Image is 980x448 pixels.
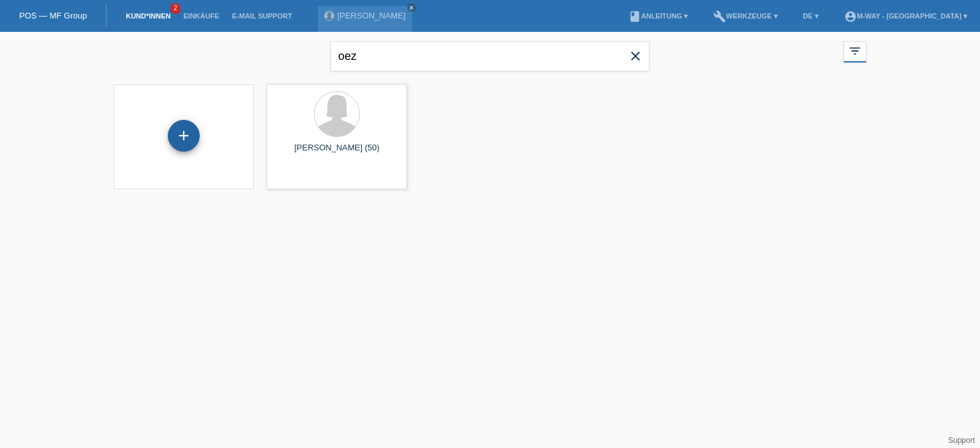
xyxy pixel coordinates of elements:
[177,12,225,20] a: Einkäufe
[628,48,643,64] i: close
[407,3,416,12] a: close
[330,41,650,71] input: Suche...
[168,125,199,147] div: Kund*in hinzufügen
[622,12,694,20] a: bookAnleitung ▾
[628,10,641,23] i: book
[948,436,975,445] a: Support
[277,143,397,163] div: [PERSON_NAME] (50)
[848,44,862,58] i: filter_list
[797,12,825,20] a: DE ▾
[19,11,87,20] a: POS — MF Group
[170,3,181,14] span: 2
[707,12,784,20] a: buildWerkzeuge ▾
[338,11,406,20] a: [PERSON_NAME]
[713,10,726,23] i: build
[844,10,857,23] i: account_circle
[408,4,415,11] i: close
[226,12,299,20] a: E-Mail Support
[119,12,177,20] a: Kund*innen
[838,12,974,20] a: account_circlem-way - [GEOGRAPHIC_DATA] ▾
